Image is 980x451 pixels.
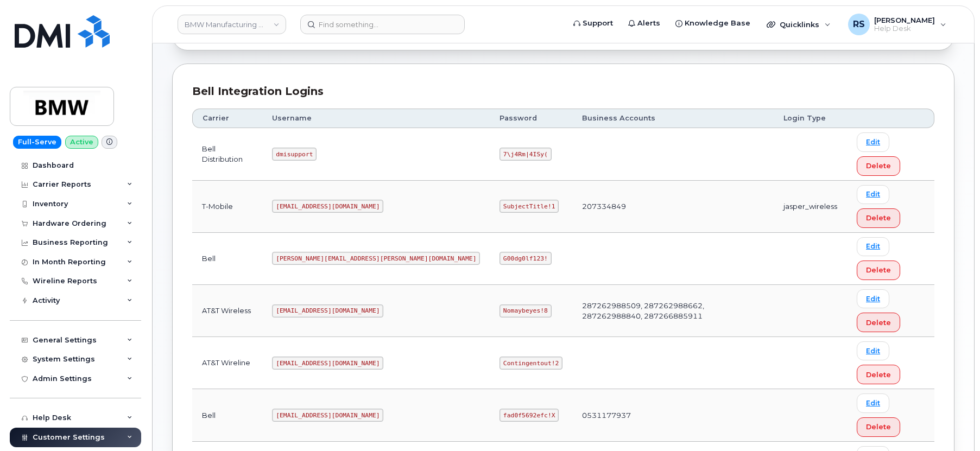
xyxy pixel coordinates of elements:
[572,389,774,441] td: 0531177937
[500,200,559,213] code: SubjectTitle!1
[853,18,865,31] span: RS
[857,365,900,384] button: Delete
[866,213,891,223] span: Delete
[759,14,838,35] div: Quicklinks
[857,313,900,332] button: Delete
[178,15,286,34] a: BMW Manufacturing Co LLC
[866,161,891,171] span: Delete
[933,404,972,443] iframe: Messenger Launcher
[866,265,891,275] span: Delete
[272,252,480,265] code: [PERSON_NAME][EMAIL_ADDRESS][PERSON_NAME][DOMAIN_NAME]
[192,337,262,389] td: AT&T Wireline
[192,389,262,441] td: Bell
[500,252,551,265] code: G00dg0lf123!
[866,317,891,328] span: Delete
[500,409,559,422] code: fad0f5692efc!X
[500,357,562,370] code: Contingentout!2
[572,109,774,128] th: Business Accounts
[637,18,660,29] span: Alerts
[572,181,774,233] td: 207334849
[780,20,819,29] span: Quicklinks
[192,285,262,337] td: AT&T Wireless
[866,422,891,432] span: Delete
[490,109,572,128] th: Password
[857,393,889,412] a: Edit
[685,18,750,29] span: Knowledge Base
[857,289,889,308] a: Edit
[272,357,383,370] code: [EMAIL_ADDRESS][DOMAIN_NAME]
[857,132,889,151] a: Edit
[857,185,889,204] a: Edit
[300,15,465,34] input: Find something...
[500,304,551,317] code: Nomaybeyes!8
[840,14,954,35] div: Randy Sayres
[774,109,847,128] th: Login Type
[874,16,935,24] span: [PERSON_NAME]
[572,285,774,337] td: 287262988509, 287262988662, 287262988840, 287266885911
[857,237,889,256] a: Edit
[272,409,383,422] code: [EMAIL_ADDRESS][DOMAIN_NAME]
[774,181,847,233] td: jasper_wireless
[621,12,668,34] a: Alerts
[192,233,262,285] td: Bell
[192,84,934,99] div: Bell Integration Logins
[192,128,262,180] td: Bell Distribution
[192,181,262,233] td: T-Mobile
[272,148,317,161] code: dmisupport
[583,18,613,29] span: Support
[272,304,383,317] code: [EMAIL_ADDRESS][DOMAIN_NAME]
[272,200,383,213] code: [EMAIL_ADDRESS][DOMAIN_NAME]
[874,24,935,33] span: Help Desk
[262,109,490,128] th: Username
[857,417,900,437] button: Delete
[857,261,900,280] button: Delete
[866,370,891,380] span: Delete
[857,208,900,228] button: Delete
[668,12,758,34] a: Knowledge Base
[192,109,262,128] th: Carrier
[500,148,551,161] code: 7\j4Rm|4ISy(
[566,12,621,34] a: Support
[857,156,900,176] button: Delete
[857,341,889,360] a: Edit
